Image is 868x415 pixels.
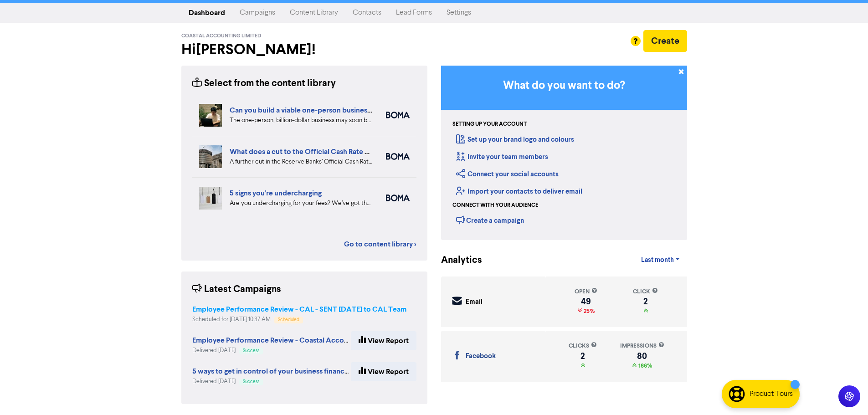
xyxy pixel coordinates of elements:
a: Connect your social accounts [456,170,559,179]
a: Last month [634,251,687,269]
a: Employee Performance Review - CAL - SENT [DATE] to CAL Team [192,306,406,313]
a: What does a cut to the Official Cash Rate mean for your business? [230,147,443,156]
span: Last month [641,256,674,264]
a: Dashboard [181,4,232,22]
h3: What do you want to do? [455,79,673,92]
div: Email [466,297,483,307]
div: 49 [575,298,597,305]
a: View Report [351,331,416,350]
img: boma_accounting [386,195,410,201]
div: 2 [569,353,597,360]
a: Settings [439,4,478,22]
div: Setting up your account [452,120,527,128]
a: 5 ways to get in control of your business finances [192,368,352,375]
div: Scheduled for [DATE] 10:37 AM [192,315,406,324]
div: clicks [569,342,597,350]
div: 80 [620,353,664,360]
div: Getting Started in BOMA [441,66,687,240]
div: Analytics [441,253,471,267]
a: Contacts [345,4,389,22]
img: boma [386,153,410,160]
div: Select from the content library [192,77,336,91]
a: Campaigns [232,4,282,22]
button: Create [643,30,687,52]
strong: Employee Performance Review - Coastal Accounting Limited [192,336,390,345]
div: Latest Campaigns [192,282,281,297]
a: Import your contacts to deliver email [456,187,582,196]
a: Employee Performance Review - Coastal Accounting Limited [192,337,390,344]
h2: Hi [PERSON_NAME] ! [181,41,427,58]
div: click [633,287,658,296]
a: 5 signs you’re undercharging [230,189,322,198]
img: boma [386,112,410,118]
div: Facebook [466,351,496,362]
div: impressions [620,342,664,350]
div: Connect with your audience [452,201,538,210]
a: Can you build a viable one-person business? [230,106,374,115]
div: A further cut in the Reserve Banks’ Official Cash Rate sounds like good news. But what’s the real... [230,157,372,167]
span: Success [243,348,259,353]
div: 2 [633,298,658,305]
div: The one-person, billion-dollar business may soon become a reality. But what are the pros and cons... [230,116,372,125]
iframe: Chat Widget [822,371,868,415]
div: Are you undercharging for your fees? We’ve got the five warning signs that can help you diagnose ... [230,199,372,208]
a: Go to content library > [344,239,416,250]
div: Delivered [DATE] [192,346,351,355]
strong: 5 ways to get in control of your business finances [192,367,352,376]
span: Scheduled [278,318,299,322]
strong: Employee Performance Review - CAL - SENT [DATE] to CAL Team [192,305,406,314]
span: 25% [582,307,595,315]
span: 186% [637,362,652,369]
div: Delivered [DATE] [192,377,351,386]
a: Content Library [282,4,345,22]
a: Invite your team members [456,153,548,161]
div: Create a campaign [456,213,524,227]
span: Coastal Accounting Limited [181,33,261,39]
a: Set up your brand logo and colours [456,135,574,144]
div: open [575,287,597,296]
a: View Report [351,362,416,381]
span: Success [243,379,259,384]
a: Lead Forms [389,4,439,22]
